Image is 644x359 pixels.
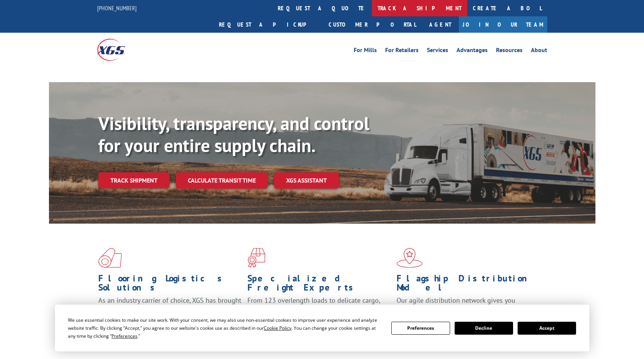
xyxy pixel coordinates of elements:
[55,305,589,351] div: Cookie Consent Prompt
[518,322,576,335] button: Accept
[247,296,391,330] p: From 123 overlength loads to delicate cargo, our experienced staff knows the best way to move you...
[455,322,513,335] button: Decline
[274,172,339,189] a: XGS ASSISTANT
[459,16,547,33] a: Join Our Team
[397,296,536,314] span: Our agile distribution network gives you nationwide inventory management on demand.
[98,274,242,296] h1: Flooring Logistics Solutions
[422,16,459,33] a: Agent
[385,47,419,56] a: For Retailers
[176,172,268,189] a: Calculate transit time
[323,16,422,33] a: Customer Portal
[247,248,265,268] img: xgs-icon-focused-on-flooring-red
[98,296,241,323] span: As an industry carrier of choice, XGS has brought innovation and dedication to flooring logistics...
[98,111,369,157] b: Visibility, transparency, and control for your entire supply chain.
[427,47,448,56] a: Services
[397,248,423,268] img: xgs-icon-flagship-distribution-model-red
[264,325,291,331] span: Cookie Policy
[213,16,323,33] a: Request a pickup
[247,274,391,296] h1: Specialized Freight Experts
[496,47,523,56] a: Resources
[97,4,137,12] a: [PHONE_NUMBER]
[98,248,122,268] img: xgs-icon-total-supply-chain-intelligence-red
[531,47,547,56] a: About
[354,47,377,56] a: For Mills
[112,333,137,339] span: Preferences
[68,316,382,340] div: We use essential cookies to make our site work. With your consent, we may also use non-essential ...
[391,322,450,335] button: Preferences
[457,47,488,56] a: Advantages
[98,172,170,188] a: Track shipment
[397,274,540,296] h1: Flagship Distribution Model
